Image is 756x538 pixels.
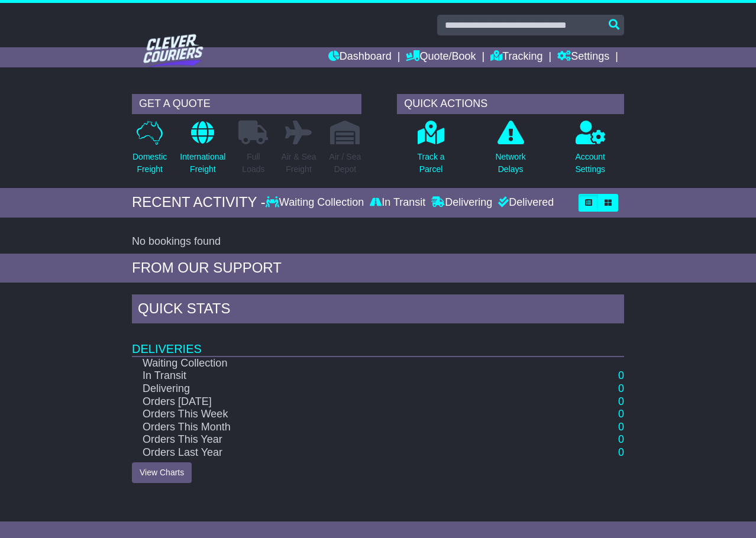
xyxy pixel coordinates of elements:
a: 0 [618,446,624,458]
p: Air / Sea Depot [329,151,361,176]
a: Tracking [490,47,542,67]
a: 0 [618,383,624,394]
td: Deliveries [132,326,624,356]
a: NetworkDelays [495,120,526,182]
p: Network Delays [495,151,525,176]
p: Air & Sea Freight [281,151,316,176]
div: Delivered [495,196,554,209]
div: RECENT ACTIVITY - [132,194,266,211]
p: Domestic Freight [133,151,167,176]
div: Delivering [428,196,495,209]
a: Quote/Book [406,47,476,67]
a: View Charts [132,462,192,483]
td: Orders This Week [132,408,553,421]
a: DomesticFreight [132,120,167,182]
div: FROM OUR SUPPORT [132,260,624,277]
td: Delivering [132,383,553,396]
a: 0 [618,370,624,381]
td: Orders [DATE] [132,396,553,409]
p: Track a Parcel [417,151,444,176]
div: No bookings found [132,235,624,248]
p: Full Loads [238,151,268,176]
div: GET A QUOTE [132,94,361,114]
a: 0 [618,421,624,433]
div: Waiting Collection [266,196,367,209]
td: Waiting Collection [132,356,553,370]
td: Orders This Month [132,421,553,434]
td: Orders Last Year [132,446,553,459]
p: International Freight [180,151,225,176]
p: Account Settings [575,151,605,176]
a: Dashboard [328,47,392,67]
td: In Transit [132,370,553,383]
div: Quick Stats [132,294,624,326]
div: QUICK ACTIONS [397,94,624,114]
a: InternationalFreight [179,120,226,182]
a: Track aParcel [416,120,445,182]
td: Orders This Year [132,433,553,446]
div: In Transit [367,196,428,209]
a: 0 [618,408,624,420]
a: 0 [618,396,624,407]
a: Settings [557,47,609,67]
a: 0 [618,433,624,445]
a: AccountSettings [574,120,606,182]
